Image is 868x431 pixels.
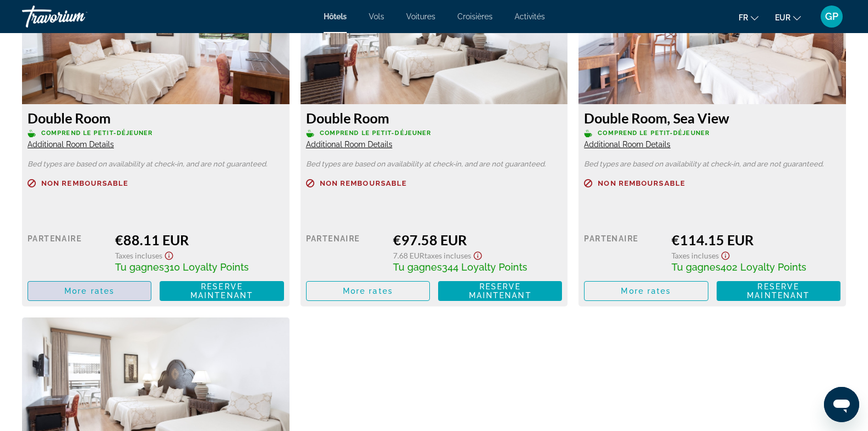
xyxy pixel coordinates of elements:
[28,160,284,168] p: Bed types are based on availability at check-in, and are not guaranteed.
[672,251,719,260] span: Taxes incluses
[164,261,249,273] span: 310 Loyalty Points
[747,282,810,300] span: Reserve maintenant
[515,12,545,21] a: Activités
[115,251,162,260] span: Taxes incluses
[717,281,840,301] button: Reserve maintenant
[306,160,563,168] p: Bed types are based on availability at check-in, and are not guaranteed.
[320,130,432,137] span: Comprend le petit-déjeuner
[343,287,393,295] span: More rates
[115,231,284,248] div: €88.11 EUR
[64,287,114,295] span: More rates
[775,9,801,25] button: Change currency
[621,287,671,295] span: More rates
[393,231,562,248] div: €97.58 EUR
[393,251,424,260] span: 7.68 EUR
[469,282,532,300] span: Reserve maintenant
[162,248,176,261] button: Show Taxes and Fees disclaimer
[817,5,846,28] button: User Menu
[28,281,151,301] button: More rates
[160,281,283,301] button: Reserve maintenant
[369,12,384,21] a: Vols
[324,12,347,21] a: Hôtels
[306,110,563,126] h3: Double Room
[598,180,685,187] span: Non remboursable
[41,130,153,137] span: Comprend le petit-déjeuner
[584,110,840,126] h3: Double Room, Sea View
[720,261,806,273] span: 402 Loyalty Points
[424,251,471,260] span: Taxes incluses
[739,13,748,22] span: fr
[775,13,790,22] span: EUR
[672,261,720,273] span: Tu gagnes
[825,11,838,22] span: GP
[115,261,164,273] span: Tu gagnes
[406,12,435,21] a: Voitures
[320,180,407,187] span: Non remboursable
[672,231,840,248] div: €114.15 EUR
[471,248,484,261] button: Show Taxes and Fees disclaimer
[28,231,107,273] div: Partenaire
[442,261,527,273] span: 344 Loyalty Points
[824,387,859,422] iframe: Bouton de lancement de la fenêtre de messagerie
[393,261,442,273] span: Tu gagnes
[598,130,709,137] span: Comprend le petit-déjeuner
[306,140,392,149] span: Additional Room Details
[584,160,840,168] p: Bed types are based on availability at check-in, and are not guaranteed.
[22,2,132,31] a: Travorium
[438,281,562,301] button: Reserve maintenant
[584,231,663,273] div: Partenaire
[719,248,732,261] button: Show Taxes and Fees disclaimer
[28,110,284,126] h3: Double Room
[41,180,129,187] span: Non remboursable
[457,12,493,21] a: Croisières
[584,140,670,149] span: Additional Room Details
[584,281,708,301] button: More rates
[306,281,430,301] button: More rates
[190,282,253,300] span: Reserve maintenant
[306,231,385,273] div: Partenaire
[739,9,758,25] button: Change language
[28,140,114,149] span: Additional Room Details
